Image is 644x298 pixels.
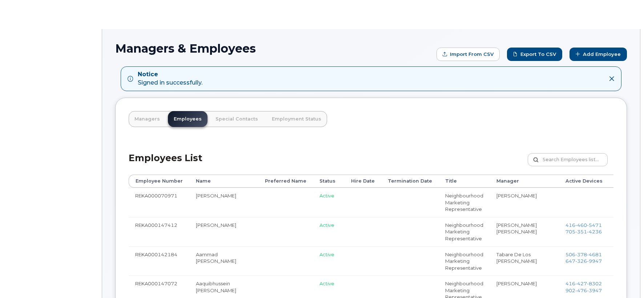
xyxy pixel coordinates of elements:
th: Title [439,175,490,188]
a: 5063784681 [565,252,602,257]
span: 8302 [587,281,602,286]
span: 647 [565,258,602,264]
a: Special Contacts [210,111,264,127]
li: [PERSON_NAME] [496,192,552,199]
a: Export to CSV [507,48,562,61]
li: Tabare De Los [PERSON_NAME] [496,251,552,265]
span: 476 [575,287,587,293]
form: Import from CSV [436,48,500,61]
a: 9024763947 [565,287,602,293]
span: 506 [565,252,602,257]
span: 9947 [587,258,602,264]
span: 416 [565,222,602,228]
a: 6473269947 [565,258,602,264]
th: Status [313,175,345,188]
span: Active [319,281,334,286]
span: 4681 [587,252,602,257]
th: Active Devices [559,175,609,188]
a: 4164278302 [565,281,602,286]
td: [PERSON_NAME] [189,188,258,217]
td: [PERSON_NAME] [189,217,258,246]
span: 326 [575,258,587,264]
span: 902 [565,287,602,293]
span: 427 [575,281,587,286]
a: Managers [129,111,166,127]
td: Neighbourhood Marketing Representative [439,217,490,246]
span: 416 [565,281,602,286]
td: Neighbourhood Marketing Representative [439,188,490,217]
td: REKA000142184 [129,246,189,276]
span: 460 [575,222,587,228]
span: 705 [565,229,602,234]
h2: Employees List [129,153,202,175]
td: Aammad [PERSON_NAME] [189,246,258,276]
li: [PERSON_NAME] [496,222,552,229]
strong: Notice [138,70,202,79]
td: REKA000147412 [129,217,189,246]
span: Active [319,222,334,228]
span: 4236 [587,229,602,234]
span: 351 [575,229,587,234]
h1: Managers & Employees [115,42,433,55]
div: Signed in successfully. [138,70,202,87]
a: Employment Status [266,111,327,127]
span: 3947 [587,287,602,293]
td: Neighbourhood Marketing Representative [439,246,490,276]
td: REKA000070971 [129,188,189,217]
th: Termination Date [381,175,439,188]
th: Hire Date [345,175,381,188]
th: Preferred Name [258,175,313,188]
th: Employee Number [129,175,189,188]
th: Name [189,175,258,188]
li: [PERSON_NAME] [496,280,552,287]
span: 378 [575,252,587,257]
a: 4164605471 [565,222,602,228]
a: 7053514236 [565,229,602,234]
span: Active [319,193,334,199]
li: [PERSON_NAME] [496,228,552,235]
a: Employees [168,111,208,127]
th: Manager [490,175,559,188]
span: 5471 [587,222,602,228]
span: Active [319,252,334,257]
a: Add Employee [569,48,627,61]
